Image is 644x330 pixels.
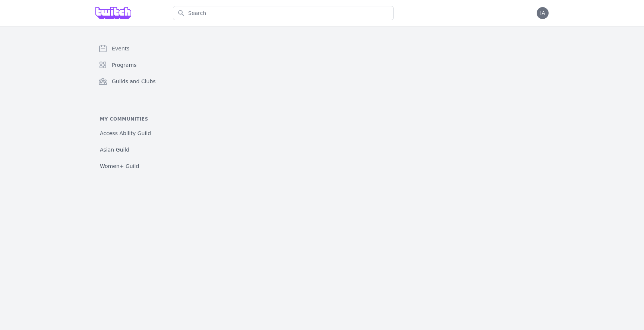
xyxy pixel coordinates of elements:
[95,116,161,122] p: My communities
[540,10,545,16] span: IA
[95,7,131,19] img: Grove
[95,74,161,89] a: Guilds and Clubs
[95,41,161,173] nav: Sidebar
[95,41,161,56] a: Events
[95,143,161,156] a: Asian Guild
[537,7,549,19] button: IA
[112,45,129,52] span: Events
[100,130,151,137] span: Access Ability Guild
[173,6,394,20] input: Search
[100,162,139,170] span: Women+ Guild
[95,57,161,72] a: Programs
[112,61,136,69] span: Programs
[95,159,161,173] a: Women+ Guild
[112,78,156,85] span: Guilds and Clubs
[95,127,161,140] a: Access Ability Guild
[100,146,129,153] span: Asian Guild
